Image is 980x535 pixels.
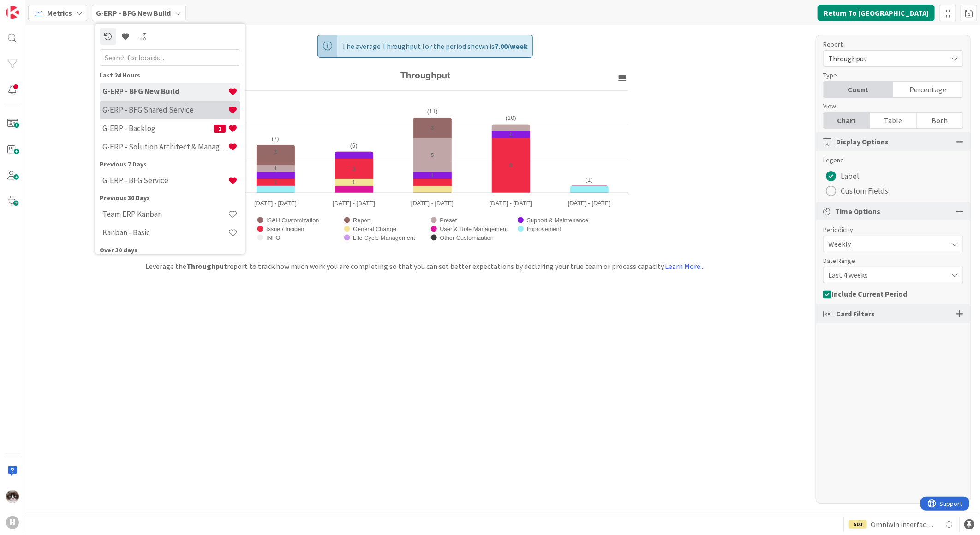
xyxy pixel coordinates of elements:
div: H [6,516,19,529]
text: 8 [509,162,512,168]
text: INFO [266,234,281,241]
span: Omniwin interface HCN Test [871,519,936,530]
text: Life Cycle Management [353,234,415,241]
h4: G-ERP - Solution Architect & Management [102,142,228,151]
text: Improvement [526,226,561,232]
span: Last 4 weeks [828,268,943,281]
h4: G-ERP - BFG Service [102,176,228,185]
div: Date Range [823,256,954,266]
text: Preset [440,217,457,224]
span: Weekly [828,238,943,250]
button: Custom Fields [823,184,891,198]
div: Report [823,40,954,49]
text: (11) [427,108,438,115]
span: 1 [214,124,226,132]
button: Return To [GEOGRAPHIC_DATA] [818,5,935,21]
div: Last 24 Hours [100,70,240,80]
span: The average Throughput for the period shown is [342,35,528,57]
div: Previous 30 Days [100,193,240,202]
text: Report [353,217,371,224]
h4: Team ERP Kanban [102,209,228,219]
div: Chart [824,113,870,128]
text: Issue / Incident [266,226,306,232]
h4: G-ERP - BFG New Build [102,87,228,96]
span: Card Filters [836,308,875,319]
div: Legend [823,155,963,165]
div: Both [917,113,963,128]
a: Learn More... [665,262,705,271]
text: (1) [586,176,593,183]
text: 1 [431,172,434,178]
div: View [823,101,954,111]
text: (6) [350,142,358,149]
img: Visit kanbanzone.com [6,6,19,19]
span: Custom Fields [841,184,888,198]
svg: Throughput [218,67,633,251]
div: Count [824,82,893,97]
button: Include Current Period [823,287,907,301]
text: [DATE] - [DATE] [490,200,532,207]
div: 500 [849,520,867,529]
input: Search for boards... [100,49,240,65]
h4: G-ERP - Backlog [102,124,214,133]
button: Label [823,169,862,184]
div: Periodicity [823,225,954,235]
h4: Kanban - Basic [102,228,228,237]
text: 1 [353,179,355,185]
b: G-ERP - BFG New Build [96,8,171,18]
div: Previous 7 Days [100,159,240,169]
text: [DATE] - [DATE] [411,200,454,207]
span: Support [19,1,42,12]
span: Metrics [47,7,72,18]
img: Kv [6,490,19,503]
div: Type [823,71,954,80]
text: 5 [431,152,434,158]
div: Over 30 days [100,245,240,255]
text: Other Customization [440,234,494,241]
text: (7) [272,135,279,142]
h4: G-ERP - BFG Shared Service [102,105,228,114]
text: [DATE] - [DATE] [568,200,610,207]
text: 2 [274,149,277,155]
div: Table [870,113,917,128]
span: Display Options [836,136,889,147]
text: (10) [506,114,516,121]
span: Throughput [828,52,943,65]
text: 1 [509,131,512,137]
text: 3 [353,166,355,172]
text: Support & Maintenance [526,217,588,224]
text: 1 [274,166,277,171]
b: Throughput [187,262,227,271]
text: User & Role Management [440,226,508,232]
b: 7.00 / week [495,42,528,51]
text: General Change [353,226,396,232]
text: [DATE] - [DATE] [333,200,375,207]
div: Leverage the report to track how much work you are completing so that you can set better expectat... [127,261,723,272]
div: Percentage [893,82,963,97]
text: 1 [274,179,277,185]
text: [DATE] - [DATE] [254,200,297,207]
span: Time Options [835,206,880,217]
text: Throughput [400,71,450,80]
text: ISAH Customization [266,217,319,224]
span: Include Current Period [831,289,907,298]
text: 3 [431,125,434,131]
span: Label [841,169,859,183]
